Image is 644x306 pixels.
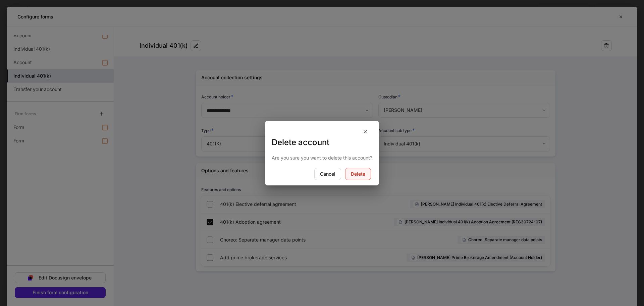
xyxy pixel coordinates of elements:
div: Delete [351,172,365,176]
p: Are you sure you want to delete this account? [272,155,372,161]
div: Cancel [320,172,335,176]
button: Delete [345,168,371,180]
button: Cancel [314,168,341,180]
h3: Delete account [272,137,372,148]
